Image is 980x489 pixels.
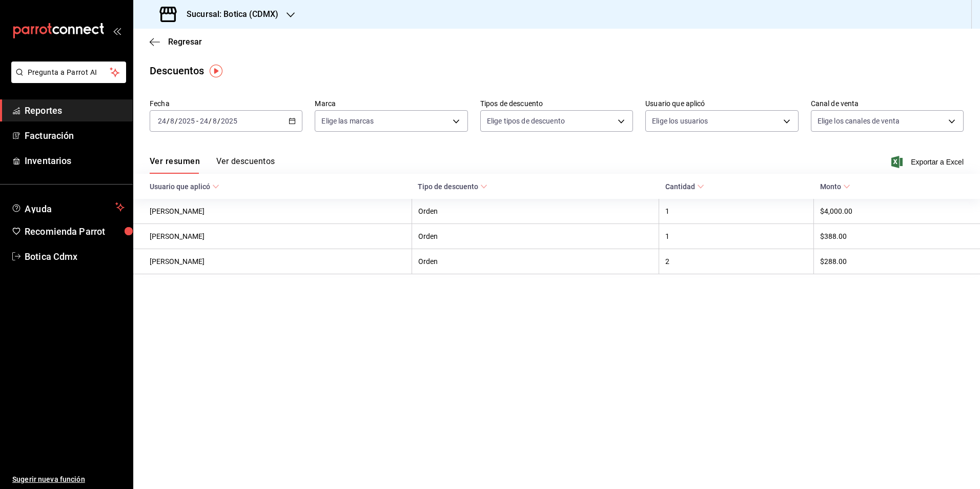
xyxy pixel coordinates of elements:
span: Reportes [25,104,125,117]
input: ---- [178,117,195,125]
button: Exportar a Excel [893,156,964,168]
label: Usuario que aplicó [645,100,798,107]
button: Regresar [150,37,202,47]
span: / [217,117,220,125]
span: Inventarios [25,154,125,168]
img: Tooltip marker [210,65,222,77]
th: Orden [412,199,659,224]
input: -- [157,117,167,125]
th: Orden [412,224,659,249]
th: $388.00 [814,224,980,249]
div: Descuentos [150,63,204,78]
th: $4,000.00 [814,199,980,224]
button: Pregunta a Parrot AI [11,62,126,83]
span: Botica Cdmx [25,250,125,263]
span: Sugerir nueva función [12,474,125,485]
span: Tipo de descuento [418,182,487,191]
input: -- [212,117,217,125]
th: 1 [659,224,814,249]
span: Elige los canales de venta [818,116,900,126]
span: / [175,117,178,125]
input: -- [170,117,175,125]
label: Fecha [150,100,302,107]
th: $288.00 [814,249,980,274]
th: Orden [412,249,659,274]
label: Tipos de descuento [480,100,633,107]
span: - [196,117,198,125]
span: Elige los usuarios [652,116,708,126]
span: Elige las marcas [321,116,374,126]
label: Marca [315,100,467,107]
span: / [209,117,212,125]
span: Pregunta a Parrot AI [28,67,110,78]
button: open_drawer_menu [113,27,121,35]
span: Recomienda Parrot [25,225,125,238]
span: Monto [820,182,850,191]
span: Elige tipos de descuento [487,116,565,126]
label: Canal de venta [811,100,964,107]
th: [PERSON_NAME] [133,249,412,274]
input: -- [199,117,209,125]
th: [PERSON_NAME] [133,199,412,224]
h3: Sucursal: Botica (CDMX) [178,8,278,21]
span: / [167,117,170,125]
span: Regresar [168,37,202,47]
th: 1 [659,199,814,224]
th: 2 [659,249,814,274]
span: Usuario que aplicó [150,182,219,191]
input: ---- [220,117,238,125]
a: Pregunta a Parrot AI [7,74,126,85]
span: Cantidad [665,182,704,191]
span: Facturación [25,129,125,142]
div: navigation tabs [150,156,275,174]
button: Ver resumen [150,156,200,174]
button: Ver descuentos [216,156,275,174]
th: [PERSON_NAME] [133,224,412,249]
span: Ayuda [25,201,111,213]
